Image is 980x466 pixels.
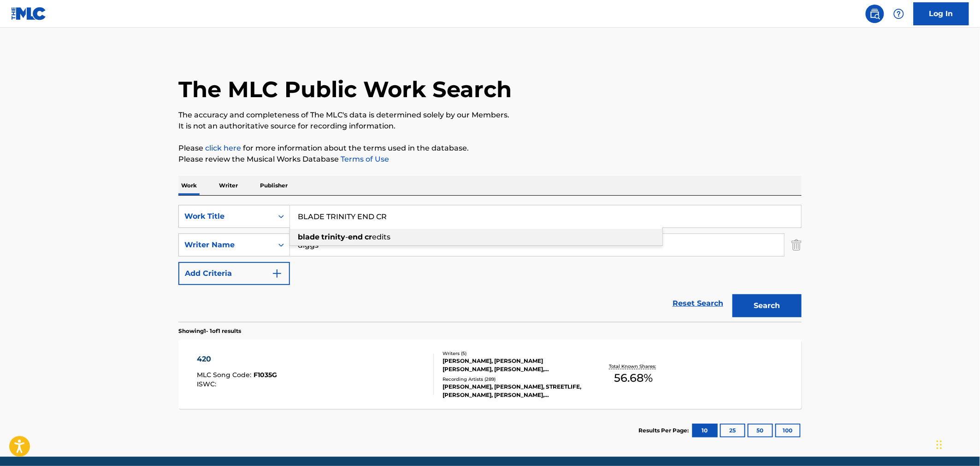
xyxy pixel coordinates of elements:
[178,205,802,322] form: Search Form
[775,424,801,437] button: 100
[298,233,319,241] strong: blade
[178,327,241,335] p: Showing 1 - 1 of 1 results
[893,8,904,19] img: help
[609,363,658,370] p: Total Known Shares:
[638,426,691,435] p: Results Per Page:
[345,233,348,241] span: -
[890,5,908,23] div: Help
[205,144,241,152] a: click here
[178,176,200,195] p: Work
[866,5,884,23] a: Public Search
[869,8,880,19] img: search
[254,371,277,379] span: F1035G
[791,233,802,256] img: Delete Criterion
[272,268,283,279] img: 9d2ae6d4665cec9f34b9.svg
[443,350,582,357] div: Writers ( 5 )
[732,294,802,317] button: Search
[178,110,802,121] p: The accuracy and completeness of The MLC's data is determined solely by our Members.
[178,262,290,285] button: Add Criteria
[257,176,290,195] p: Publisher
[614,370,653,386] span: 56.68 %
[365,233,372,241] strong: cr
[178,143,802,154] p: Please for more information about the terms used in the database.
[692,424,718,437] button: 10
[178,76,512,103] h1: The MLC Public Work Search
[720,424,745,437] button: 25
[178,340,802,409] a: 420MLC Song Code:F1035GISWC:Writers (5)[PERSON_NAME], [PERSON_NAME] [PERSON_NAME], [PERSON_NAME],...
[937,431,942,459] div: Drag
[339,155,389,163] a: Terms of Use
[216,176,241,195] p: Writer
[748,424,773,437] button: 50
[184,239,267,250] div: Writer Name
[443,357,582,373] div: [PERSON_NAME], [PERSON_NAME] [PERSON_NAME], [PERSON_NAME], [PERSON_NAME], [PERSON_NAME]
[372,233,390,241] span: edits
[321,233,345,241] strong: trinity
[934,422,980,466] iframe: Chat Widget
[443,376,582,383] div: Recording Artists ( 289 )
[914,2,969,25] a: Log In
[348,233,363,241] strong: end
[184,211,267,222] div: Work Title
[11,7,47,20] img: MLC Logo
[197,354,277,365] div: 420
[178,154,802,165] p: Please review the Musical Works Database
[668,293,728,314] a: Reset Search
[197,380,219,388] span: ISWC :
[178,121,802,132] p: It is not an authoritative source for recording information.
[443,383,582,399] div: [PERSON_NAME], [PERSON_NAME], STREETLIFE, [PERSON_NAME], [PERSON_NAME], [PERSON_NAME], [PERSON_NAME]
[197,371,254,379] span: MLC Song Code :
